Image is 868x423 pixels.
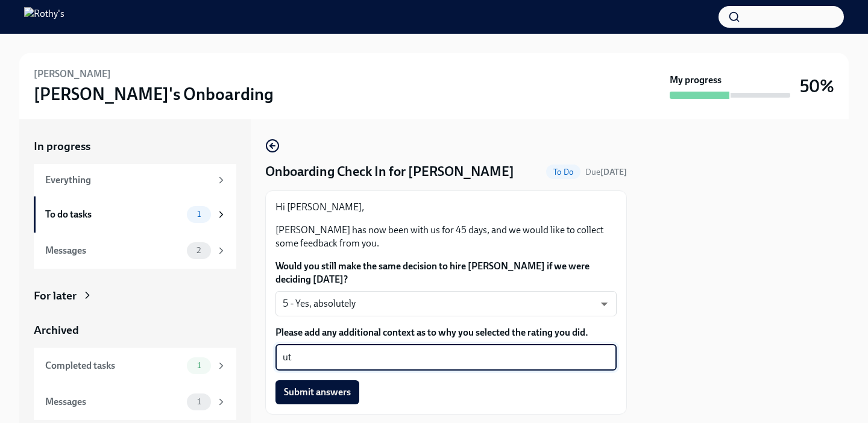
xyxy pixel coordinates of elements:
div: Messages [45,395,182,409]
a: Messages1 [34,384,236,420]
label: Please add any additional context as to why you selected the rating you did. [275,326,617,339]
div: 5 - Yes, absolutely [275,291,617,316]
a: In progress [34,139,236,154]
a: To do tasks1 [34,196,236,233]
h3: [PERSON_NAME]'s Onboarding [34,83,274,105]
div: Everything [45,174,211,187]
a: Completed tasks1 [34,348,236,384]
a: Messages2 [34,233,236,269]
img: Rothy's [24,7,64,27]
div: Messages [45,244,182,257]
span: October 21st, 2025 12:00 [585,166,627,178]
p: [PERSON_NAME] has now been with us for 45 days, and we would like to collect some feedback from you. [275,224,617,250]
h6: [PERSON_NAME] [34,67,111,81]
span: Submit answers [284,386,351,398]
a: Everything [34,164,236,196]
span: 2 [189,246,208,255]
a: Archived [34,322,236,338]
button: Submit answers [275,380,359,404]
span: Due [585,167,627,177]
label: Would you still make the same decision to hire [PERSON_NAME] if we were deciding [DATE]? [275,260,617,286]
span: To Do [546,168,580,177]
h4: Onboarding Check In for [PERSON_NAME] [265,163,514,181]
h3: 50% [800,75,834,97]
div: For later [34,288,77,304]
span: 1 [190,361,208,370]
span: 1 [190,397,208,406]
a: For later [34,288,236,304]
p: Hi [PERSON_NAME], [275,201,617,214]
div: Completed tasks [45,359,182,372]
textarea: ut [283,350,609,365]
strong: My progress [670,74,722,87]
strong: [DATE] [600,167,627,177]
div: To do tasks [45,208,182,221]
span: 1 [190,210,208,219]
